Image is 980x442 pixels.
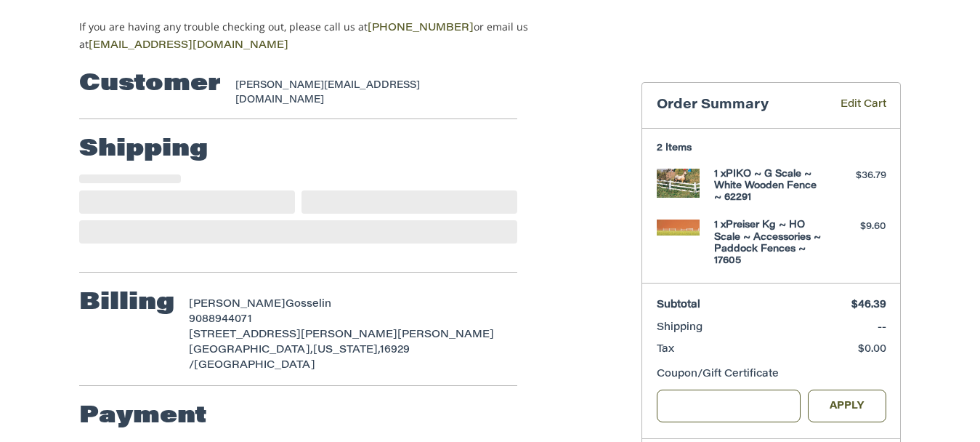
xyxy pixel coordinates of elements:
span: Shipping [657,323,702,333]
div: $9.60 [829,220,886,234]
h4: 1 x Preiser Kg ~ HO Scale ~ Accessories ~ Paddock Fences ~ 17605 [714,220,825,267]
span: Gosselin [286,300,331,310]
span: [PERSON_NAME] [189,300,286,310]
div: Coupon/Gift Certificate [657,367,886,382]
h2: Customer [79,70,221,99]
a: Edit Cart [819,97,886,114]
span: 9088944071 [189,315,252,325]
button: Apply [808,390,886,422]
h3: Order Summary [657,97,819,114]
span: [GEOGRAPHIC_DATA], [189,345,313,355]
span: Tax [657,345,674,355]
h2: Payment [79,402,207,431]
span: [US_STATE], [313,345,380,355]
h2: Shipping [79,135,208,164]
span: [GEOGRAPHIC_DATA] [194,361,315,371]
span: $46.39 [851,300,886,310]
a: [EMAIL_ADDRESS][DOMAIN_NAME] [89,41,288,51]
div: [PERSON_NAME][EMAIL_ADDRESS][DOMAIN_NAME] [235,79,503,107]
h4: 1 x PIKO ~ G Scale ~ White Wooden Fence ~ 62291 [714,169,825,204]
div: $36.79 [829,169,886,183]
h3: 2 Items [657,142,886,154]
span: [STREET_ADDRESS][PERSON_NAME][PERSON_NAME] [189,330,494,340]
input: Gift Certificate or Coupon Code [657,390,801,422]
span: Subtotal [657,300,700,310]
span: $0.00 [858,345,886,355]
span: -- [878,323,886,333]
a: [PHONE_NUMBER] [368,23,474,33]
h2: Billing [79,289,174,318]
p: If you are having any trouble checking out, please call us at or email us at [79,19,574,54]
